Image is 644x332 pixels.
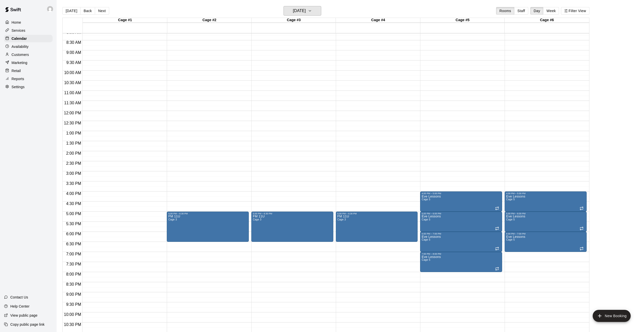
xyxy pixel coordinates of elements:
[4,83,53,91] a: Settings
[65,302,83,307] span: 9:30 PM
[12,28,25,33] p: Services
[63,101,83,105] span: 11:30 AM
[168,218,177,221] span: Cage 3
[47,6,53,12] img: Eve Gaw
[12,76,24,81] p: Reports
[422,212,501,215] div: 5:00 PM – 6:00 PM
[593,310,631,322] button: add
[12,60,27,65] p: Marketing
[420,191,502,212] div: 4:00 PM – 5:00 PM: Eve Lessons
[336,18,420,23] div: Cage #4
[12,52,29,57] p: Customers
[506,218,515,221] span: Cage 5
[65,40,83,45] span: 8:30 AM
[63,322,82,327] span: 10:30 PM
[506,192,585,195] div: 4:00 PM – 5:00 PM
[422,218,430,221] span: Cage 5
[65,282,83,286] span: 8:30 PM
[65,262,83,266] span: 7:30 PM
[63,121,82,125] span: 12:30 PM
[65,181,83,186] span: 3:30 PM
[4,35,53,42] a: Calendar
[95,7,109,15] button: Next
[12,36,27,41] p: Calendar
[4,51,53,58] a: Customers
[251,212,333,242] div: 5:00 PM – 6:30 PM: FM 11U
[422,198,430,201] span: Cage 5
[63,111,82,115] span: 12:00 PM
[63,81,83,85] span: 10:30 AM
[12,44,29,49] p: Availability
[46,4,57,14] div: Eve Gaw
[83,18,167,23] div: Cage #1
[337,212,416,215] div: 5:00 PM – 6:30 PM
[63,312,82,317] span: 10:00 PM
[65,151,83,155] span: 2:00 PM
[336,212,418,242] div: 5:00 PM – 6:30 PM: FM 11U
[420,18,505,23] div: Cage #5
[496,7,514,15] button: Rooms
[65,272,83,276] span: 8:00 PM
[580,247,584,251] span: Recurring event
[4,59,53,67] a: Marketing
[514,7,529,15] button: Staff
[65,232,83,236] span: 6:00 PM
[495,226,499,230] span: Recurring event
[420,232,502,252] div: 6:00 PM – 7:00 PM: Eve Lessons
[505,191,587,212] div: 4:00 PM – 5:00 PM: Eve Lessons
[422,238,430,241] span: Cage 5
[65,202,83,206] span: 4:30 PM
[253,212,332,215] div: 5:00 PM – 6:30 PM
[10,304,29,309] p: Help Center
[580,226,584,230] span: Recurring event
[80,7,95,15] button: Back
[293,7,306,14] h6: [DATE]
[506,238,515,241] span: Cage 5
[167,18,252,23] div: Cage #2
[495,267,499,271] span: Recurring event
[4,67,53,75] a: Retail
[65,242,83,246] span: 6:30 PM
[4,27,53,34] a: Services
[10,322,45,327] p: Copy public page link
[12,68,21,73] p: Retail
[65,171,83,176] span: 3:00 PM
[252,18,336,23] div: Cage #3
[506,233,585,235] div: 6:00 PM – 7:00 PM
[4,75,53,83] div: Reports
[422,233,501,235] div: 6:00 PM – 7:00 PM
[65,131,83,135] span: 1:00 PM
[506,212,585,215] div: 5:00 PM – 6:00 PM
[253,218,261,221] span: Cage 3
[506,198,515,201] span: Cage 5
[65,191,83,196] span: 4:00 PM
[62,7,80,15] button: [DATE]
[10,295,28,300] p: Contact Us
[505,212,587,232] div: 5:00 PM – 6:00 PM: Eve Lessons
[168,212,247,215] div: 5:00 PM – 6:30 PM
[4,43,53,50] a: Availability
[422,192,501,195] div: 4:00 PM – 5:00 PM
[65,212,83,216] span: 5:00 PM
[65,141,83,145] span: 1:30 PM
[10,313,37,318] p: View public page
[505,232,587,252] div: 6:00 PM – 7:00 PM: Eve Lessons
[505,18,589,23] div: Cage #6
[561,7,589,15] button: Filter View
[495,247,499,251] span: Recurring event
[422,253,501,255] div: 7:00 PM – 8:00 PM
[65,252,83,256] span: 7:00 PM
[167,212,249,242] div: 5:00 PM – 6:30 PM: FM 11U
[65,161,83,165] span: 2:30 PM
[422,258,430,261] span: Cage 5
[63,71,83,75] span: 10:00 AM
[420,212,502,232] div: 5:00 PM – 6:00 PM: Eve Lessons
[4,19,53,26] a: Home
